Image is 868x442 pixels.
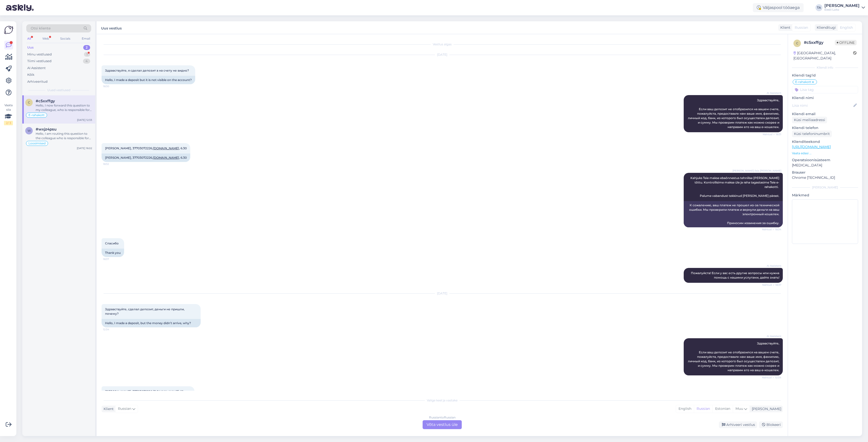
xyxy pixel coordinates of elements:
[792,130,832,137] div: Küsi telefoninumbrit
[84,52,90,57] div: 1
[792,103,852,108] input: Lisa nimi
[26,35,32,42] div: All
[4,103,13,125] div: Vaata siia
[102,319,201,327] div: Hello, I made a deposit, but the money didn’t arrive, why?
[102,76,195,84] div: Hello, I made a deposit but it is not visible on the account?
[750,406,781,412] div: [PERSON_NAME]
[36,131,92,140] div: Hello, I am routing this question to the colleague who is responsible for this topic. The reply m...
[423,420,462,429] div: Võta vestlus üle
[102,42,783,47] div: Vestlus algas
[102,291,783,296] div: [DATE]
[792,175,858,180] p: Chrome [TECHNICAL_ID]
[824,8,860,12] div: Eesti Loto
[102,406,114,412] div: Klient
[36,103,92,112] div: Hello, I now forward this question to my colleague, who is responsible for this. The reply will b...
[815,4,822,11] div: TA
[792,145,831,149] a: [URL][DOMAIN_NAME]
[792,111,858,117] p: Kliendi email
[759,421,783,428] div: Blokeeri
[804,40,835,46] div: # c5xxffgy
[27,45,34,50] div: Uus
[795,80,811,83] span: E-rahakott
[105,146,187,150] span: [PERSON_NAME], 37703072226, , 6.30
[792,95,858,101] p: Kliendi nimi
[36,127,56,131] span: #wxjz4psu
[763,264,781,268] span: AI Assistent
[102,398,783,403] div: Valige keel ja vastake
[36,99,55,103] span: #c5xxffgy
[28,101,30,104] span: c
[101,24,122,31] label: Uus vestlus
[735,406,743,411] span: Muu
[753,3,804,12] div: Väljaspool tööaega
[153,146,179,150] a: [DOMAIN_NAME]
[83,45,90,50] div: 2
[153,156,179,159] a: [DOMAIN_NAME]
[676,405,694,413] div: English
[691,271,780,279] span: Пожалуйста! Если у вас есть другие вопросы или нужна помощь с нашими услугами, дайте знать!
[27,66,46,71] div: AI Assistent
[792,157,858,163] p: Operatsioonisüsteem
[792,86,858,93] input: Lisa tag
[792,65,858,70] div: Kliendi info
[792,125,858,130] p: Kliendi telefon
[762,376,781,379] span: Nähtud ✓ 12:34
[762,228,781,231] span: Nähtud ✓ 18:34
[103,328,122,331] span: 12:34
[840,25,853,30] span: English
[792,163,858,168] p: [MEDICAL_DATA]
[27,59,52,64] div: Tiimi vestlused
[28,114,45,117] span: E-rahakott
[118,406,131,412] span: Russian
[105,69,189,72] span: Здравствуйте, я сделал депозит а на счету не видно?
[778,25,790,30] div: Klient
[77,146,92,150] div: [DATE] 16:02
[47,88,70,92] span: Uued vestlused
[763,334,781,338] span: AI Assistent
[77,118,92,122] div: [DATE] 12:33
[102,154,190,162] div: [PERSON_NAME], 37703072226, , 6.30
[694,405,712,413] div: Russian
[712,405,733,413] div: Estonian
[28,142,46,145] span: Loosimised
[27,79,48,84] div: Arhiveeritud
[792,117,827,123] div: Küsi meiliaadressi
[41,35,50,42] div: Web
[763,132,781,136] span: Nähtud ✓ 18:31
[4,121,13,125] div: 2 / 3
[27,72,34,77] div: Kõik
[105,390,191,393] span: [PERSON_NAME], 37703072226, , 10 evro
[105,307,185,315] span: Здравствуйте, сделал депозит, деньги не пришли, почему?
[688,341,780,372] span: Здравствуйте, Если ваш депозит не отобразился на вашем счете, пожалуйста, предоставьте нам ваше и...
[792,185,858,190] div: [PERSON_NAME]
[105,241,119,245] span: Спасибо
[795,25,808,30] span: Russian
[762,283,781,287] span: Nähtud ✓ 18:37
[684,201,783,227] div: К сожалению, ваш платеж не прошел из-за технической ошибки. Мы проверили платеж и вернули деньги ...
[81,35,91,42] div: Email
[732,169,781,173] span: [PERSON_NAME] Ilsis [PERSON_NAME]
[824,4,860,8] div: [PERSON_NAME]
[792,151,858,156] p: Vaata edasi ...
[4,25,13,35] img: Askly Logo
[792,73,858,78] p: Kliendi tag'id
[824,4,865,12] a: [PERSON_NAME]Eesti Loto
[835,40,857,45] span: Offline
[792,170,858,175] p: Brauser
[719,421,757,428] div: Arhiveeri vestlus
[102,52,783,57] div: [DATE]
[688,98,780,129] span: Здравствуйте, Если ваш депозит не отобразился на вашем счете, пожалуйста, предоставьте нам ваше и...
[815,25,836,30] div: Klienditugi
[792,193,858,198] p: Märkmed
[153,390,179,393] a: [DOMAIN_NAME]
[103,257,122,261] span: 18:37
[690,176,780,198] span: Kahjuks Teie makse ebaõnnestus tehnilise [PERSON_NAME] tõttu. Kontrollisime makse üle ja raha tag...
[59,35,71,42] div: Socials
[792,139,858,144] p: Klienditeekond
[27,129,31,132] span: w
[83,59,90,64] div: 4
[103,162,122,166] span: 18:32
[102,249,124,257] div: Thank you
[27,52,52,57] div: Minu vestlused
[793,51,853,61] div: [GEOGRAPHIC_DATA], [GEOGRAPHIC_DATA]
